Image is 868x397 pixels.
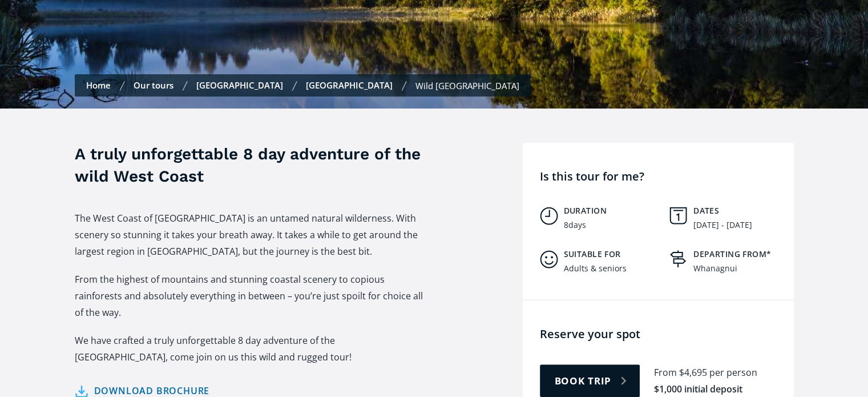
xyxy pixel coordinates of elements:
[564,206,659,216] h5: Duration
[693,249,788,259] h5: Departing from*
[134,79,173,91] a: Our tours
[86,79,111,91] a: Home
[693,220,752,230] div: [DATE] - [DATE]
[540,364,640,397] a: Book trip
[540,169,788,184] h4: Is this tour for me?
[654,366,677,379] div: From
[75,271,429,321] p: From the highest of mountains and stunning coastal scenery to copious rainforests and absolutely ...
[306,79,393,91] a: [GEOGRAPHIC_DATA]
[684,383,742,396] div: initial deposit
[564,220,568,230] div: 8
[75,74,531,97] nav: Breadcrumbs
[564,249,659,259] h5: Suitable for
[540,326,788,342] h4: Reserve your spot
[415,80,519,91] div: Wild [GEOGRAPHIC_DATA]
[75,210,429,260] p: The West Coast of [GEOGRAPHIC_DATA] is an untamed natural wilderness. With scenery so stunning it...
[693,264,737,274] div: Whanagnui
[654,383,682,396] div: $1,000
[75,332,429,366] p: We have crafted a truly unforgettable 8 day adventure of the [GEOGRAPHIC_DATA], come join on us t...
[75,143,429,187] h3: A truly unforgettable 8 day adventure of the wild West Coast
[679,366,707,379] div: $4,695
[693,206,788,216] h5: Dates
[568,220,586,230] div: days
[564,264,627,274] div: Adults & seniors
[196,79,283,91] a: [GEOGRAPHIC_DATA]
[709,366,757,379] div: per person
